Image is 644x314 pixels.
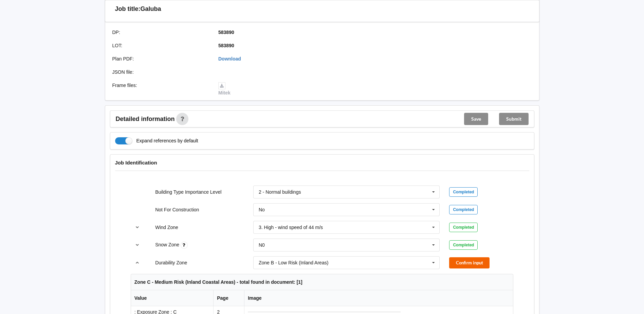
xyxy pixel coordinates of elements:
[218,83,231,95] a: Mitek
[116,116,175,122] span: Detailed information
[259,243,265,247] div: N0
[259,260,328,265] div: Zone B - Low Risk (Inland Areas)
[449,223,478,232] div: Completed
[115,159,529,166] h4: Job Identification
[108,42,214,49] div: LOT :
[449,187,478,197] div: Completed
[155,225,178,230] label: Wind Zone
[259,225,323,230] div: 3. High - wind speed of 44 m/s
[115,5,141,13] h3: Job title:
[131,239,144,251] button: reference-toggle
[131,290,213,306] th: Value
[141,5,161,13] h3: Galuba
[449,240,478,250] div: Completed
[155,260,187,265] label: Durability Zone
[449,205,478,214] div: Completed
[218,56,241,62] a: Download
[131,257,144,269] button: reference-toggle
[248,312,401,312] img: ai_input-page2-DurabilityZone-0-0.jpeg
[108,29,214,36] div: DP :
[259,190,301,194] div: 2 - Normal buildings
[259,207,265,212] div: No
[218,43,234,48] b: 583890
[155,189,221,195] label: Building Type Importance Level
[213,290,244,306] th: Page
[449,257,490,268] button: Confirm input
[131,221,144,233] button: reference-toggle
[244,290,513,306] th: Image
[155,242,181,247] label: Snow Zone
[131,274,513,290] th: Zone C - Medium Risk (Inland Coastal Areas) - total found in document: [1]
[218,30,234,35] b: 583890
[108,82,214,96] div: Frame files :
[115,137,198,144] label: Expand references by default
[108,55,214,62] div: Plan PDF :
[155,207,199,212] label: Not For Construction
[108,69,214,75] div: JSON file :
